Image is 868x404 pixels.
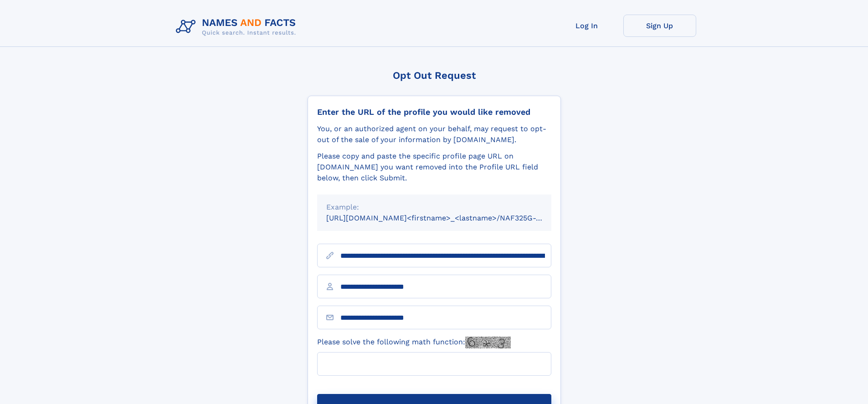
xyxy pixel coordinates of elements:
div: Enter the URL of the profile you would like removed [317,107,551,117]
small: [URL][DOMAIN_NAME]<firstname>_<lastname>/NAF325G-xxxxxxxx [326,214,569,222]
label: Please solve the following math function: [317,337,511,348]
img: Logo Names and Facts [172,15,303,39]
div: Please copy and paste the specific profile page URL on [DOMAIN_NAME] you want removed into the Pr... [317,151,551,184]
div: Opt Out Request [308,70,561,81]
div: Example: [326,202,542,213]
a: Sign Up [623,15,696,37]
a: Log In [550,15,623,37]
div: You, or an authorized agent on your behalf, may request to opt-out of the sale of your informatio... [317,123,551,145]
